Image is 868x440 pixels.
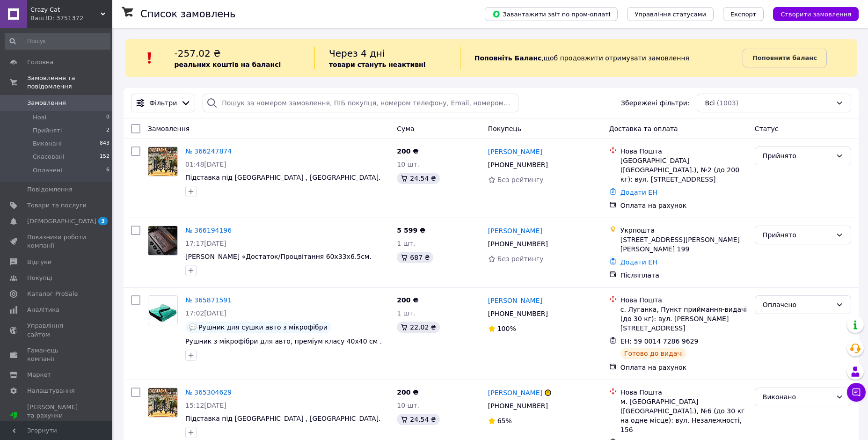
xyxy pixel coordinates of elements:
[33,153,65,161] span: Скасовані
[329,61,426,68] b: товари стануть неактивні
[27,346,87,363] span: Гаманець компанії
[497,325,516,332] span: 100%
[397,322,439,333] div: 22.02 ₴
[185,337,382,345] a: Рушник з мікрофібри для авто, преміум класу 40х40 см .
[486,237,550,250] div: [PHONE_NUMBER]
[185,174,381,181] a: Підставка під [GEOGRAPHIC_DATA] , [GEOGRAPHIC_DATA].
[488,296,542,305] a: [PERSON_NAME]
[764,10,859,17] a: Створити замовлення
[185,402,226,409] span: 15:12[DATE]
[763,230,832,240] div: Прийнято
[148,388,177,417] img: Фото товару
[185,253,372,260] span: [PERSON_NAME] «Достаток/Процвітання 60x33x6.5см.
[148,388,178,418] a: Фото товару
[106,126,109,135] span: 2
[185,415,381,422] a: Підставка під [GEOGRAPHIC_DATA] , [GEOGRAPHIC_DATA].
[635,11,706,18] span: Управління статусами
[27,258,51,266] span: Відгуки
[485,7,618,21] button: Завантажити звіт по пром-оплаті
[27,306,59,314] span: Аналітика
[175,48,221,59] span: -257.02 ₴
[27,274,52,282] span: Покупці
[620,397,747,434] div: м. [GEOGRAPHIC_DATA] ([GEOGRAPHIC_DATA].), №6 (до 30 кг на одне місце): вул. Незалежності, 156
[30,14,112,22] div: Ваш ID: 3751372
[486,399,550,412] div: [PHONE_NUMBER]
[397,402,419,409] span: 10 шт.
[397,414,439,425] div: 24.54 ₴
[27,217,96,226] span: [DEMOGRAPHIC_DATA]
[743,49,827,67] a: Поповнити баланс
[621,98,689,108] span: Збережені фільтри:
[185,296,232,304] a: № 365871591
[27,387,75,395] span: Налаштування
[717,99,739,107] span: (1003)
[763,300,832,310] div: Оплачено
[100,139,109,148] span: 843
[620,156,747,184] div: [GEOGRAPHIC_DATA] ([GEOGRAPHIC_DATA].), №2 (до 200 кг): вул. [STREET_ADDRESS]
[763,151,832,161] div: Прийнято
[185,309,226,317] span: 17:02[DATE]
[148,147,178,176] a: Фото товару
[33,113,46,122] span: Нові
[27,322,87,338] span: Управління сайтом
[27,74,112,91] span: Замовлення та повідомлення
[488,125,521,132] span: Покупець
[329,48,385,59] span: Через 4 дні
[185,227,232,234] a: № 366194196
[497,255,544,263] span: Без рейтингу
[148,226,178,256] a: Фото товару
[397,296,418,304] span: 200 ₴
[397,173,439,184] div: 24.54 ₴
[27,403,87,429] span: [PERSON_NAME] та рахунки
[148,295,178,325] a: Фото товару
[486,307,550,320] div: [PHONE_NUMBER]
[627,7,714,21] button: Управління статусами
[27,290,78,298] span: Каталог ProSale
[185,147,232,155] a: № 366247874
[705,98,715,108] span: Всі
[497,176,544,183] span: Без рейтингу
[148,226,177,255] img: Фото товару
[730,11,757,18] span: Експорт
[397,252,433,263] div: 687 ₴
[185,389,232,396] a: № 365304629
[27,371,51,379] span: Маркет
[486,158,550,171] div: [PHONE_NUMBER]
[106,166,109,175] span: 6
[609,125,678,132] span: Доставка та оплата
[397,240,415,247] span: 1 шт.
[620,226,747,235] div: Укрпошта
[620,363,747,372] div: Оплата на рахунок
[148,147,177,176] img: Фото товару
[488,147,542,156] a: [PERSON_NAME]
[474,54,542,62] b: Поповніть Баланс
[620,388,747,397] div: Нова Пошта
[27,420,87,428] div: Prom мікс 1 000
[397,125,414,132] span: Cума
[27,201,87,210] span: Товари та послуги
[33,126,62,135] span: Прийняті
[100,153,109,161] span: 152
[620,258,657,266] a: Додати ЕН
[620,348,687,359] div: Готово до видачі
[203,94,518,112] input: Пошук за номером замовлення, ПІБ покупця, номером телефону, Email, номером накладної
[140,8,235,20] h1: Список замовлень
[27,58,53,66] span: Головна
[148,125,190,132] span: Замовлення
[488,226,542,235] a: [PERSON_NAME]
[620,235,747,254] div: [STREET_ADDRESS][PERSON_NAME][PERSON_NAME] 199
[106,113,109,122] span: 0
[27,99,66,107] span: Замовлення
[148,296,177,325] img: Фото товару
[620,189,657,196] a: Додати ЕН
[397,147,418,155] span: 200 ₴
[33,166,62,175] span: Оплачені
[397,161,419,168] span: 10 шт.
[773,7,859,21] button: Створити замовлення
[847,383,866,402] button: Чат з покупцем
[492,10,610,18] span: Завантажити звіт по пром-оплаті
[460,47,743,69] div: , щоб продовжити отримувати замовлення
